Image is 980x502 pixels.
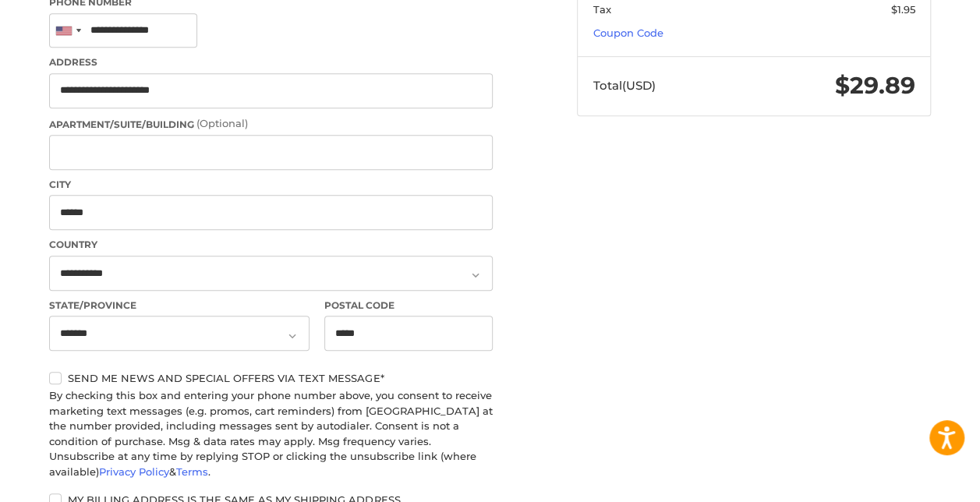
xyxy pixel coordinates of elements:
label: Apartment/Suite/Building [49,116,493,132]
a: Terms [176,465,208,478]
span: $1.95 [891,3,915,16]
small: (Optional) [196,117,248,129]
div: United States: +1 [50,14,86,48]
label: City [49,178,493,192]
a: Privacy Policy [99,465,169,478]
span: $29.89 [835,71,915,100]
label: Send me news and special offers via text message* [49,372,493,384]
span: Total (USD) [593,78,656,93]
label: Postal Code [324,299,493,313]
a: Coupon Code [593,27,663,39]
label: Country [49,238,493,252]
div: By checking this box and entering your phone number above, you consent to receive marketing text ... [49,388,493,479]
span: Tax [593,3,611,16]
label: Address [49,55,493,69]
label: State/Province [49,299,310,313]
